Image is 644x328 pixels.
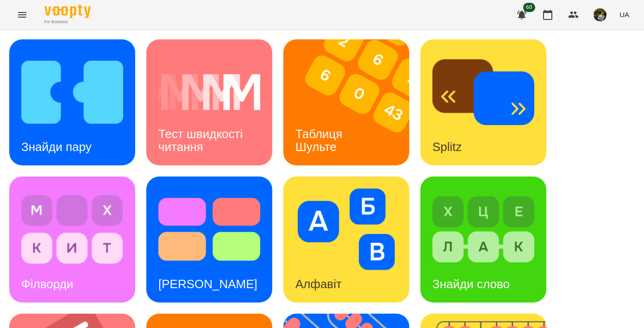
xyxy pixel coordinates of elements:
[295,127,346,153] h3: Таблиця Шульте
[283,177,409,303] a: АлфавітАлфавіт
[283,39,409,165] a: Таблиця ШультеТаблиця Шульте
[295,189,397,270] img: Алфавіт
[44,5,91,18] img: Voopty Logo
[295,277,342,291] h3: Алфавіт
[432,140,462,154] h3: Splitz
[594,8,606,21] img: b75e9dd987c236d6cf194ef640b45b7d.jpg
[619,10,629,19] span: UA
[9,39,135,165] a: Знайди паруЗнайди пару
[146,39,272,165] a: Тест швидкості читанняТест швидкості читання
[11,4,33,26] button: Menu
[158,277,257,291] h3: [PERSON_NAME]
[21,189,123,270] img: Філворди
[21,140,92,154] h3: Знайди пару
[432,189,534,270] img: Знайди слово
[44,19,91,25] span: For Business
[158,189,260,270] img: Тест Струпа
[420,177,546,303] a: Знайди словоЗнайди слово
[21,51,123,133] img: Знайди пару
[158,51,260,133] img: Тест швидкості читання
[523,3,535,12] span: 60
[432,51,534,133] img: Splitz
[283,39,421,165] img: Таблиця Шульте
[158,127,246,153] h3: Тест швидкості читання
[21,277,73,291] h3: Філворди
[432,277,510,291] h3: Знайди слово
[146,177,272,303] a: Тест Струпа[PERSON_NAME]
[420,39,546,165] a: SplitzSplitz
[9,177,135,303] a: ФілвордиФілворди
[616,6,633,23] button: UA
